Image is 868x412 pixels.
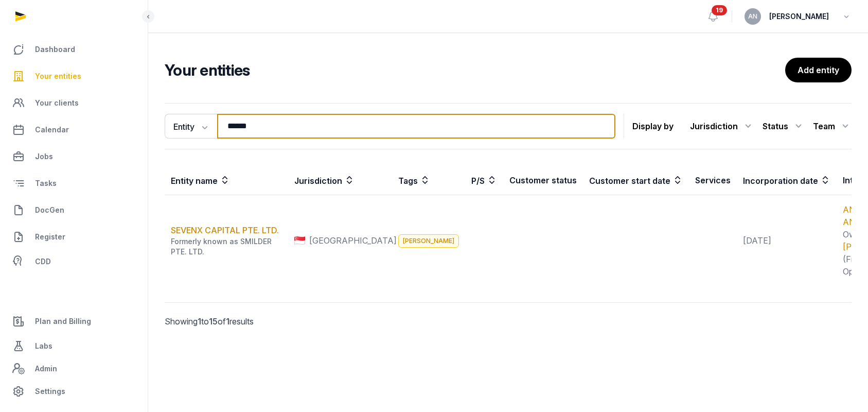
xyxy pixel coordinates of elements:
[35,150,53,163] span: Jobs
[813,118,852,134] div: Team
[165,166,288,195] th: Entity name
[8,225,139,249] a: Register
[398,234,459,248] span: [PERSON_NAME]
[35,340,52,352] span: Labs
[712,5,727,15] span: 19
[737,166,837,195] th: Incorporation date
[769,10,829,23] span: [PERSON_NAME]
[737,195,837,286] td: [DATE]
[209,316,218,327] span: 15
[8,144,139,169] a: Jobs
[503,166,583,195] th: Customer status
[35,43,75,56] span: Dashboard
[785,58,852,82] a: Add entity
[198,316,201,327] span: 1
[8,379,139,404] a: Settings
[8,64,139,89] a: Your entities
[35,204,64,216] span: DocGen
[165,61,785,79] h2: Your entities
[8,358,139,379] a: Admin
[171,236,288,257] div: Formerly known as SMILDER PTE. LTD.
[309,234,397,247] span: [GEOGRAPHIC_DATA]
[465,166,503,195] th: P/S
[35,124,69,136] span: Calendar
[632,118,674,134] p: Display by
[165,114,217,139] button: Entity
[171,225,279,235] a: SEVENX CAPITAL PTE. LTD.
[35,70,81,82] span: Your entities
[763,118,805,134] div: Status
[8,37,139,62] a: Dashboard
[748,13,757,20] span: AN
[35,177,57,190] span: Tasks
[35,385,65,398] span: Settings
[690,118,754,134] div: Jurisdiction
[745,8,761,25] button: AN
[8,117,139,142] a: Calendar
[35,315,91,328] span: Plan and Billing
[8,198,139,222] a: DocGen
[583,166,689,195] th: Customer start date
[165,303,324,340] p: Showing to of results
[8,251,139,272] a: CDD
[226,316,229,327] span: 1
[8,171,139,196] a: Tasks
[35,255,51,268] span: CDD
[8,309,139,334] a: Plan and Billing
[8,334,139,358] a: Labs
[35,231,65,243] span: Register
[35,97,79,109] span: Your clients
[689,166,737,195] th: Services
[8,91,139,115] a: Your clients
[392,166,465,195] th: Tags
[35,363,57,375] span: Admin
[288,166,392,195] th: Jurisdiction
